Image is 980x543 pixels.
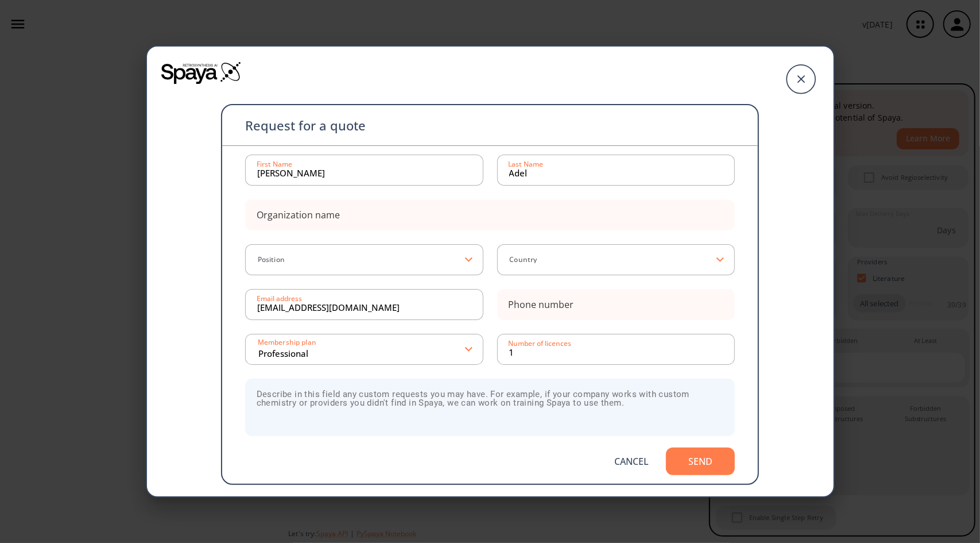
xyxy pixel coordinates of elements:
div: First Name [257,161,292,168]
div: Number of licences [509,340,572,347]
div: Last Name [509,161,544,168]
div: Organization name [257,210,340,219]
button: Send [666,448,735,475]
div: Email address [257,295,302,302]
button: Cancel [597,448,666,475]
p: Request for a quote [245,119,366,132]
label: Membership plan [254,339,316,346]
div: Phone number [509,300,574,309]
img: Spaya logo [161,61,242,84]
label: Position [254,256,285,263]
label: Country [506,256,537,263]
